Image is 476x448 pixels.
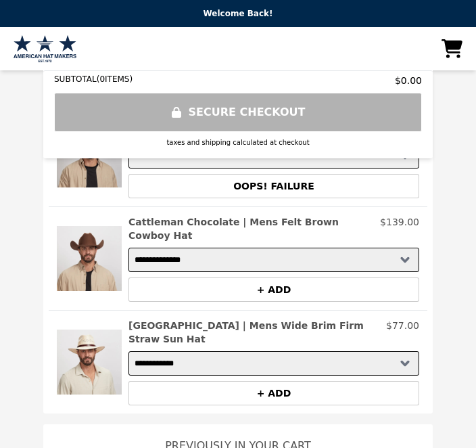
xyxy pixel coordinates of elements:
h2: [GEOGRAPHIC_DATA] | Mens Wide Brim Firm Straw Sun Hat [128,319,381,346]
img: Cattleman Chocolate | Mens Felt Brown Cowboy Hat [57,215,122,302]
h2: Cattleman Chocolate | Mens Felt Brown Cowboy Hat [128,215,375,242]
img: Brand Logo [14,35,76,62]
p: $139.00 [380,215,419,242]
select: Select a product variant [128,248,419,272]
p: $77.00 [386,319,419,346]
p: Welcome Back! [8,8,468,19]
select: Select a product variant [128,351,419,376]
button: + ADD [128,277,419,302]
span: ( 0 ITEMS) [97,74,133,84]
span: $0.00 [395,74,422,87]
img: Barcelona | Mens Wide Brim Firm Straw Sun Hat [57,319,122,405]
div: taxes and shipping calculated at checkout [54,137,422,148]
span: SUBTOTAL [54,74,97,84]
button: + ADD [128,381,419,405]
button: OOPS! FAILURE [128,174,419,198]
